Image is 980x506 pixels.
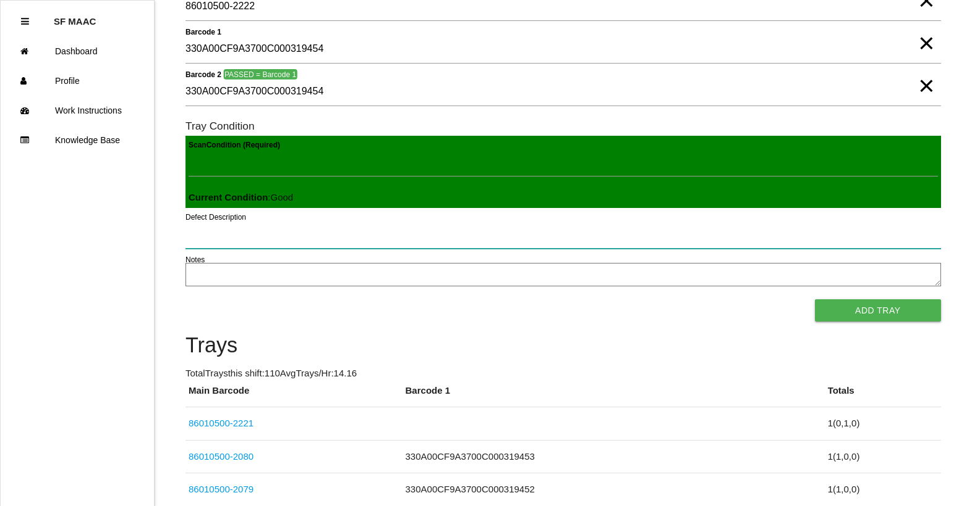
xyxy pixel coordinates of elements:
[185,70,221,78] b: Barcode 2
[185,384,403,407] th: Main Barcode
[1,125,154,155] a: Knowledge Base
[1,66,154,96] a: Profile
[189,192,293,202] span: : Good
[825,440,941,473] td: 1 ( 1 , 0 , 0 )
[185,334,941,357] h4: Trays
[185,120,941,132] h6: Tray Condition
[54,7,96,27] p: SF MAAC
[189,418,254,428] a: 86010500-2221
[403,384,825,407] th: Barcode 1
[189,192,268,202] b: Current Condition
[189,484,254,494] a: 86010500-2079
[918,61,934,86] span: Clear Input
[825,384,941,407] th: Totals
[189,451,254,462] a: 86010500-2080
[403,440,825,473] td: 330A00CF9A3700C000319453
[1,36,154,66] a: Dashboard
[185,367,941,381] p: Total Trays this shift: 110 Avg Trays /Hr: 14.16
[21,7,29,36] div: Close
[185,254,205,265] label: Notes
[815,299,941,321] button: Add Tray
[825,407,941,441] td: 1 ( 0 , 1 , 0 )
[223,69,297,80] span: PASSED = Barcode 1
[189,141,280,149] b: Scan Condition (Required)
[918,19,934,43] span: Clear Input
[1,96,154,125] a: Work Instructions
[185,27,221,36] b: Barcode 1
[185,212,246,223] label: Defect Description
